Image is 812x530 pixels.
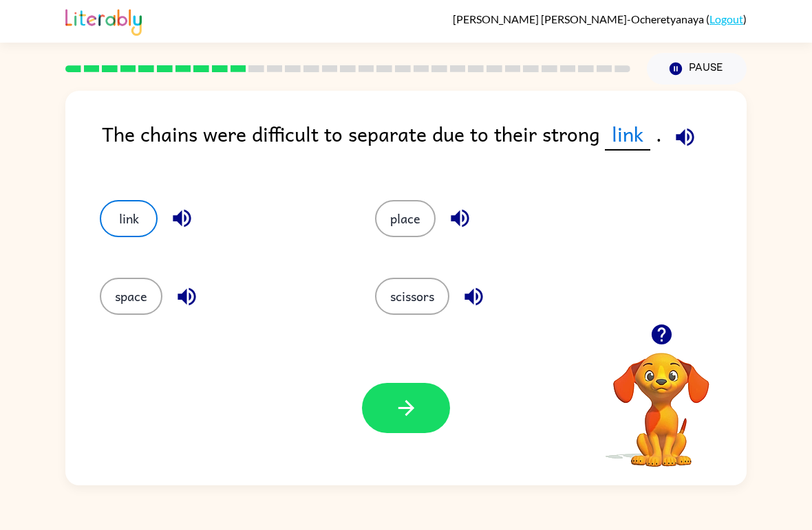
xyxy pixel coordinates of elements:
span: link [605,118,650,151]
button: Pause [647,53,747,85]
button: space [100,278,162,315]
div: ( ) [453,12,747,25]
video: Your browser must support playing .mp4 files to use Literably. Please try using another browser. [592,331,730,469]
a: Logout [709,12,743,25]
button: link [100,200,158,237]
img: Literably [65,5,142,36]
button: scissors [375,278,449,315]
div: The chains were difficult to separate due to their strong . [102,118,747,173]
button: place [375,200,436,237]
span: [PERSON_NAME] [PERSON_NAME]-Ocheretyanaya [453,12,706,25]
